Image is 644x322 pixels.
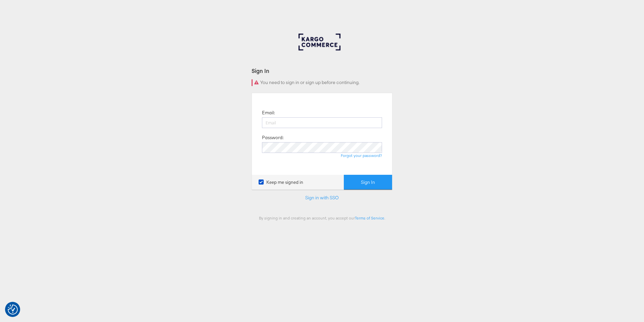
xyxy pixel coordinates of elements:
input: Email [262,117,382,128]
label: Email: [262,110,275,116]
button: Sign In [344,175,392,190]
img: Revisit consent button [8,305,18,315]
div: By signing in and creating an account, you accept our . [252,215,392,220]
label: Password: [262,134,283,141]
label: Keep me signed in [259,179,303,186]
a: Sign in with SSO [305,195,339,201]
div: Sign In [252,67,392,75]
button: Consent Preferences [8,305,18,315]
a: Forgot your password? [341,153,382,158]
a: Terms of Service [355,215,384,220]
div: You need to sign in or sign up before continuing. [252,79,392,86]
